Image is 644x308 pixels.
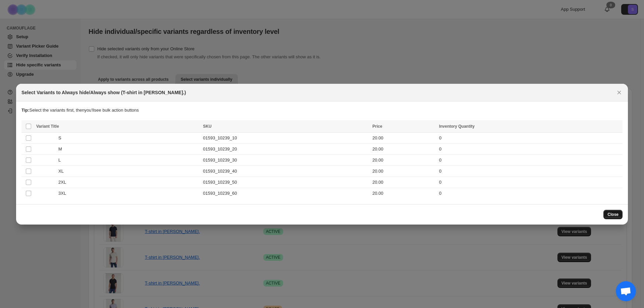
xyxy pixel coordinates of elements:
span: 2XL [58,179,70,186]
td: 0 [437,166,623,177]
h2: Select Variants to Always hide/Always show (T-shirt in [PERSON_NAME].) [21,89,186,96]
td: 20.00 [370,188,437,199]
strong: Tip: [21,108,30,113]
td: 01593_10239_40 [201,166,370,177]
td: 01593_10239_10 [201,132,370,143]
a: Aprire la chat [616,281,636,301]
button: Close [614,88,624,97]
button: Close [603,210,623,219]
td: 0 [437,188,623,199]
span: Price [372,124,382,129]
td: 01593_10239_50 [201,177,370,188]
td: 0 [437,132,623,143]
td: 20.00 [370,155,437,166]
td: 0 [437,177,623,188]
td: 01593_10239_20 [201,143,370,155]
span: L [58,157,64,164]
td: 20.00 [370,166,437,177]
span: 3XL [58,190,70,197]
span: XL [58,168,67,175]
td: 0 [437,143,623,155]
span: Inventory Quantity [439,124,475,129]
td: 20.00 [370,177,437,188]
span: SKU [203,124,211,129]
td: 20.00 [370,132,437,143]
span: Variant Title [36,124,59,129]
span: M [58,146,66,152]
td: 0 [437,155,623,166]
td: 01593_10239_60 [201,188,370,199]
span: S [58,135,65,141]
p: Select the variants first, then you'll see bulk action buttons [21,107,623,114]
td: 01593_10239_30 [201,155,370,166]
td: 20.00 [370,143,437,155]
span: Close [607,212,619,217]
